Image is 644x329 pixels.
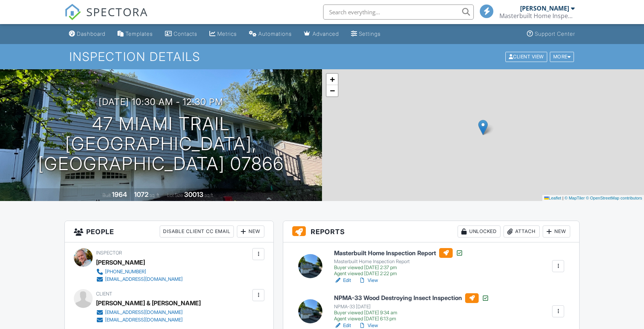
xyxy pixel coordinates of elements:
div: 30013 [184,190,203,198]
a: [EMAIL_ADDRESS][DOMAIN_NAME] [96,309,195,316]
a: Zoom in [327,74,338,85]
div: [EMAIL_ADDRESS][DOMAIN_NAME] [105,309,183,315]
div: New [237,225,264,238]
h1: Inspection Details [69,50,575,63]
div: Buyer viewed [DATE] 9:34 am [334,310,489,316]
a: Support Center [524,27,578,41]
div: [PERSON_NAME] & [PERSON_NAME] [96,297,201,309]
h3: [DATE] 10:30 am - 12:30 pm [99,97,223,107]
h3: People [65,221,273,242]
img: Marker [478,120,488,135]
div: Dashboard [77,30,105,37]
div: Metrics [217,30,237,37]
span: Inspector [96,250,122,256]
div: Advanced [313,30,339,37]
div: More [550,52,574,62]
div: NPMA-33 [DATE] [334,304,489,310]
h3: Reports [283,221,579,242]
a: View [359,277,378,284]
span: − [330,86,335,95]
div: Client View [505,52,547,62]
div: [PHONE_NUMBER] [105,269,146,275]
a: [PHONE_NUMBER] [96,268,183,276]
a: [EMAIL_ADDRESS][DOMAIN_NAME] [96,316,195,324]
h1: 47 Miami Trail [GEOGRAPHIC_DATA], [GEOGRAPHIC_DATA] 07866 [12,114,310,174]
a: Masterbuilt Home Inspection Report Masterbuilt Home Inspection Report Buyer viewed [DATE] 2:37 pm... [334,248,463,277]
span: Client [96,291,112,297]
span: + [330,75,335,84]
h6: NPMA-33 Wood Destroying Insect Inspection [334,293,489,303]
span: Lot Size [167,192,183,198]
span: | [562,196,563,200]
div: Agent viewed [DATE] 6:13 pm [334,316,489,322]
div: New [543,225,570,238]
div: Masterbuilt Home Inspection [499,12,575,20]
span: sq.ft. [204,192,214,198]
a: Dashboard [66,27,108,41]
div: 1072 [134,190,148,198]
a: Automations (Basic) [246,27,295,41]
div: Masterbuilt Home Inspection Report [334,259,463,265]
div: [EMAIL_ADDRESS][DOMAIN_NAME] [105,276,183,282]
a: © OpenStreetMap contributors [586,196,642,200]
a: Edit [334,277,351,284]
input: Search everything... [323,5,474,20]
span: sq. ft. [150,192,160,198]
a: Templates [114,27,156,41]
div: Disable Client CC Email [160,225,234,238]
a: Leaflet [544,196,561,200]
div: Templates [125,30,153,37]
div: [PERSON_NAME] [520,5,569,12]
a: Metrics [206,27,240,41]
div: Buyer viewed [DATE] 2:37 pm [334,265,463,271]
div: [EMAIL_ADDRESS][DOMAIN_NAME] [105,317,183,323]
div: Settings [359,30,381,37]
img: The Best Home Inspection Software - Spectora [64,4,81,20]
a: NPMA-33 Wood Destroying Insect Inspection NPMA-33 [DATE] Buyer viewed [DATE] 9:34 am Agent viewed... [334,293,489,322]
a: Settings [348,27,384,41]
div: 1964 [112,190,127,198]
a: [EMAIL_ADDRESS][DOMAIN_NAME] [96,276,183,283]
a: SPECTORA [64,10,148,26]
a: Advanced [301,27,342,41]
a: Contacts [162,27,200,41]
div: Contacts [174,30,197,37]
a: © MapTiler [565,196,585,200]
span: SPECTORA [86,4,148,20]
div: Unlocked [458,225,501,238]
div: [PERSON_NAME] [96,257,145,268]
a: Client View [505,53,549,59]
span: Built [102,192,111,198]
div: Agent viewed [DATE] 2:22 pm [334,271,463,277]
h6: Masterbuilt Home Inspection Report [334,248,463,258]
div: Attach [504,225,540,238]
a: Zoom out [327,85,338,96]
div: Automations [258,30,292,37]
div: Support Center [535,30,575,37]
